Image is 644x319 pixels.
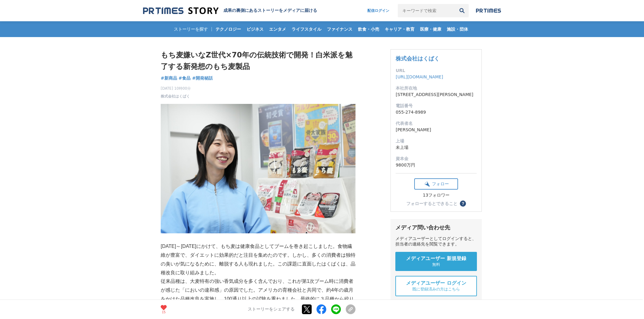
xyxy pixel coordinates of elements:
[412,286,460,292] span: 既に登録済みの方はこちら
[396,74,443,79] a: [URL][DOMAIN_NAME]
[396,138,477,144] dt: 上場
[444,26,471,32] span: 施設・団体
[395,276,477,296] a: メディアユーザー ログイン 既に登録済みの方はこちら
[396,103,477,109] dt: 電話番号
[267,26,289,32] span: エンタメ
[161,94,190,99] a: 株式会社はくばく
[192,75,213,81] a: #開発秘話
[414,178,458,190] button: フォロー
[395,252,477,271] a: メディアユーザー 新規登録 無料
[223,8,317,13] h2: 成果の裏側にあるストーリーをメディアに届ける
[161,311,167,314] p: 15
[382,21,417,37] a: キャリア・教育
[398,4,455,17] input: キーワードで検索
[414,193,458,198] div: 13フォロワー
[161,242,355,277] p: [DATE]～[DATE]にかけて、もち麦は健康食品としてブームを巻き起こしました。食物繊維が豊富で、ダイエットに効果的だと注目を集めたのです。しかし、多くの消費者は独特の臭いが気になるために、...
[432,262,440,267] span: 無料
[355,26,382,32] span: 飲食・小売
[192,75,213,81] span: #開発秘話
[396,120,477,127] dt: 代表者名
[418,26,444,32] span: 医療・健康
[476,8,501,13] img: prtimes
[396,156,477,162] dt: 資本金
[161,75,177,81] a: #新商品
[382,26,417,32] span: キャリア・教育
[396,144,477,151] dd: 未上場
[361,4,395,17] a: 配信ログイン
[406,256,466,262] span: メディアユーザー 新規登録
[143,7,317,15] a: 成果の裏側にあるストーリーをメディアに届ける 成果の裏側にあるストーリーをメディアに届ける
[161,86,191,91] span: [DATE] 10時00分
[396,85,477,91] dt: 本社所在地
[161,49,355,73] h1: もち麦嫌いなZ世代×70年の伝統技術で開発！白米派を魅了する新発想のもち麦製品
[396,127,477,133] dd: [PERSON_NAME]
[244,21,266,37] a: ビジネス
[267,21,289,37] a: エンタメ
[396,91,477,98] dd: [STREET_ADDRESS][PERSON_NAME]
[244,26,266,32] span: ビジネス
[179,75,191,81] a: #食品
[455,4,469,17] button: 検索
[161,104,355,234] img: thumbnail_2e3a4c20-b1dc-11ef-87d2-f196391ae431.JPG
[213,21,243,37] a: テクノロジー
[324,26,355,32] span: ファイナンス
[406,280,466,286] span: メディアユーザー ログイン
[143,7,219,15] img: 成果の裏側にあるストーリーをメディアに届ける
[460,201,466,207] button: ？
[248,307,295,312] p: ストーリーをシェアする
[418,21,444,37] a: 医療・健康
[406,201,457,206] div: フォローするとできること
[179,75,191,81] span: #食品
[444,21,471,37] a: 施設・団体
[395,224,477,231] div: メディア問い合わせ先
[395,236,477,247] div: メディアユーザーとしてログインすると、担当者の連絡先を閲覧できます。
[396,55,439,62] a: 株式会社はくばく
[396,109,477,115] dd: 055-274-8989
[289,26,324,32] span: ライフスタイル
[161,75,177,81] span: #新商品
[213,26,243,32] span: テクノロジー
[355,21,382,37] a: 飲食・小売
[461,201,465,206] span: ？
[289,21,324,37] a: ライフスタイル
[396,67,477,74] dt: URL
[396,162,477,168] dd: 9800万円
[324,21,355,37] a: ファイナンス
